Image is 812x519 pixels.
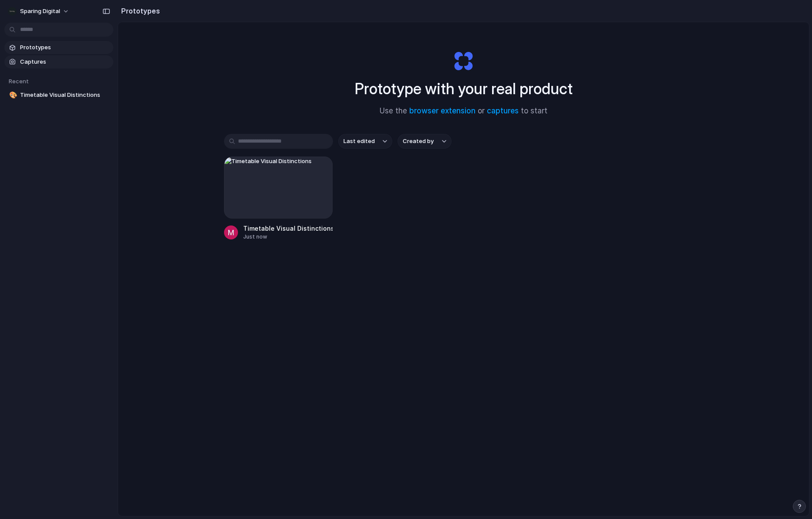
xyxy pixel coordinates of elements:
span: Sparing Digital [20,7,60,16]
button: Created by [398,134,452,149]
a: Timetable Visual DistinctionsTimetable Visual DistinctionsJust now [224,157,333,241]
div: Just now [243,233,333,241]
span: Created by [403,137,434,146]
a: captures [487,106,519,115]
h1: Prototype with your real product [355,77,573,100]
a: browser extension [409,106,476,115]
button: Last edited [338,134,392,149]
span: Timetable Visual Distinctions [20,91,110,99]
a: Captures [4,55,113,68]
div: 🎨 [9,90,15,100]
a: 🎨Timetable Visual Distinctions [4,89,113,102]
span: Last edited [343,137,375,146]
span: Captures [20,58,110,66]
h2: Prototypes [118,6,160,16]
span: Use the or to start [380,106,547,117]
span: Prototypes [20,43,110,52]
span: Recent [9,78,29,85]
a: Prototypes [4,41,113,54]
div: Timetable Visual Distinctions [243,224,333,233]
button: Sparing Digital [4,4,74,18]
button: 🎨 [8,91,17,99]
